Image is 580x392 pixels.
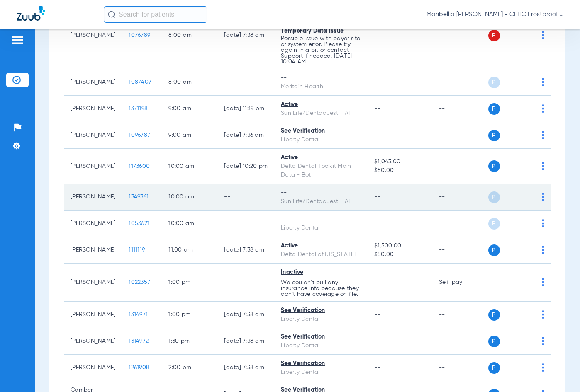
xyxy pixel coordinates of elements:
td: -- [432,149,488,184]
div: -- [281,189,361,197]
input: Search for patients [104,6,207,23]
td: 11:00 AM [162,237,217,264]
img: group-dot-blue.svg [542,310,544,319]
td: -- [217,69,274,96]
td: [PERSON_NAME] [64,211,122,237]
img: Search Icon [108,11,115,18]
div: Delta Dental Toolkit Main - Data - Bot [281,162,361,179]
div: See Verification [281,359,361,368]
td: [PERSON_NAME] [64,69,122,96]
span: P [488,244,500,256]
span: 1087407 [129,79,151,85]
div: -- [281,215,361,224]
td: 2:00 PM [162,355,217,381]
span: 1022357 [129,279,150,285]
td: 8:00 AM [162,69,217,96]
span: -- [374,106,380,111]
iframe: Chat Widget [539,352,580,392]
span: $1,500.00 [374,242,426,250]
span: -- [374,32,380,38]
span: 1053621 [129,220,149,226]
div: Liberty Dental [281,224,361,232]
img: group-dot-blue.svg [542,219,544,227]
td: -- [432,355,488,381]
td: [PERSON_NAME] [64,184,122,211]
td: [PERSON_NAME] [64,149,122,184]
div: -- [281,74,361,82]
img: group-dot-blue.svg [542,337,544,345]
img: group-dot-blue.svg [542,162,544,170]
span: 1173600 [129,163,150,169]
p: We couldn’t pull any insurance info because they don’t have coverage on file. [281,280,361,297]
span: -- [374,79,380,85]
td: 10:00 AM [162,149,217,184]
div: Meritain Health [281,82,361,91]
img: hamburger-icon [11,35,24,45]
td: [DATE] 7:36 AM [217,122,274,149]
td: -- [217,184,274,211]
p: Possible issue with payer site or system error. Please try again in a bit or contact Support if n... [281,36,361,65]
td: -- [432,184,488,211]
span: P [488,103,500,115]
td: [DATE] 7:38 AM [217,355,274,381]
span: $50.00 [374,250,426,259]
td: [PERSON_NAME] [64,302,122,328]
span: 1314971 [129,312,148,317]
td: 8:00 AM [162,2,217,69]
div: Liberty Dental [281,136,361,144]
span: P [488,77,500,88]
img: group-dot-blue.svg [542,104,544,113]
span: Temporary Data Issue [281,28,344,34]
span: 1111119 [129,247,145,253]
td: -- [432,122,488,149]
td: -- [432,2,488,69]
td: -- [432,237,488,264]
td: -- [217,264,274,302]
span: 1371198 [129,106,148,111]
span: $1,043.00 [374,157,426,166]
span: P [488,218,500,230]
div: See Verification [281,127,361,136]
td: Self-pay [432,264,488,302]
img: group-dot-blue.svg [542,278,544,286]
div: Active [281,242,361,250]
span: P [488,336,500,347]
div: Inactive [281,268,361,277]
span: P [488,309,500,321]
td: 10:00 AM [162,184,217,211]
td: -- [432,328,488,355]
span: -- [374,220,380,226]
span: 1096787 [129,132,150,138]
td: [DATE] 7:38 AM [217,328,274,355]
img: Zuub Logo [17,6,45,21]
td: [DATE] 7:38 AM [217,237,274,264]
td: -- [432,69,488,96]
div: Active [281,100,361,109]
td: -- [432,302,488,328]
td: [DATE] 7:38 AM [217,2,274,69]
img: group-dot-blue.svg [542,78,544,86]
span: P [488,362,500,374]
td: [DATE] 10:20 PM [217,149,274,184]
td: 9:00 AM [162,122,217,149]
span: P [488,160,500,172]
td: 10:00 AM [162,211,217,237]
img: group-dot-blue.svg [542,31,544,39]
span: P [488,130,500,141]
span: -- [374,279,380,285]
div: Delta Dental of [US_STATE] [281,250,361,259]
span: P [488,30,500,41]
td: 1:00 PM [162,264,217,302]
div: Liberty Dental [281,368,361,377]
img: group-dot-blue.svg [542,131,544,139]
img: group-dot-blue.svg [542,246,544,254]
span: -- [374,312,380,317]
td: -- [432,96,488,122]
span: -- [374,194,380,200]
td: 9:00 AM [162,96,217,122]
div: Active [281,153,361,162]
div: Liberty Dental [281,315,361,324]
td: [PERSON_NAME] [64,328,122,355]
span: -- [374,338,380,344]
